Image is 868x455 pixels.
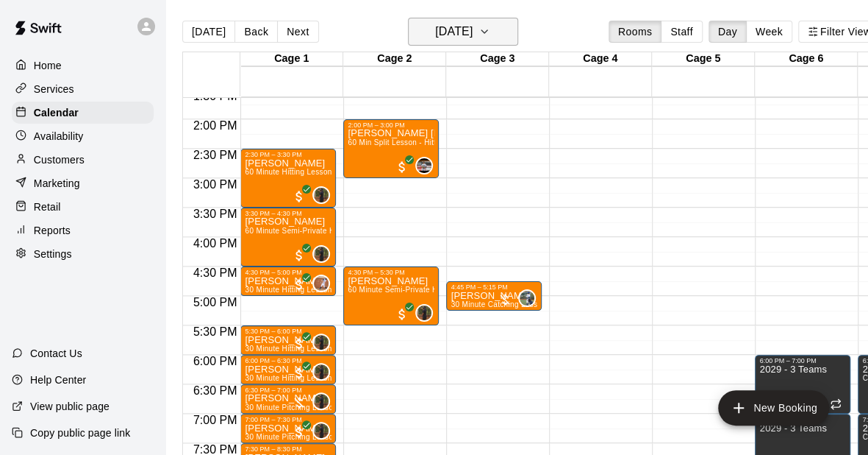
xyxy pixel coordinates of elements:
[30,373,86,387] p: Help Center
[348,269,434,276] div: 4:30 PM – 5:30 PM
[245,269,331,276] div: 4:30 PM – 5:00 PM
[746,21,792,43] button: Week
[451,283,537,291] div: 4:45 PM – 5:15 PM
[312,245,330,263] div: Mike Thatcher
[190,119,241,132] span: 2:00 PM
[446,52,549,66] div: Cage 3
[395,160,409,174] span: All customers have paid
[451,300,546,308] span: 30 Minute Catching Lesson
[245,227,434,235] span: 60 Minute Semi-Private Hitting Lesson (2 Participants)
[318,392,330,410] span: Mike Thatcher
[318,186,330,204] span: Mike Thatcher
[182,21,235,43] button: [DATE]
[417,306,431,320] img: Mike Thatcher
[417,158,431,173] img: Greg Duncan
[30,426,130,440] p: Copy public page link
[245,357,331,364] div: 6:00 PM – 6:30 PM
[245,151,331,158] div: 2:30 PM – 3:30 PM
[12,219,154,241] a: Reports
[12,243,154,265] a: Settings
[415,157,433,174] div: Greg Duncan
[245,445,331,453] div: 7:30 PM – 8:30 PM
[312,334,330,351] div: Mike Thatcher
[709,21,747,43] button: Day
[34,105,79,120] p: Calendar
[190,355,241,367] span: 6:00 PM
[292,189,306,204] span: All customers have paid
[408,18,518,46] button: [DATE]
[830,398,842,410] span: Recurring event
[395,307,409,322] span: All customers have paid
[318,275,330,292] span: Dylan Wilkinson
[34,152,85,167] p: Customers
[12,102,154,124] a: Calendar
[292,366,306,381] span: All customers have paid
[312,363,330,381] div: Mike Thatcher
[343,119,439,178] div: 2:00 PM – 3:00 PM: Cooper Nimmo
[312,275,330,292] div: Dylan Wilkinson
[314,335,329,350] img: Mike Thatcher
[318,334,330,351] span: Mike Thatcher
[312,392,330,410] div: Mike Thatcher
[190,267,241,279] span: 4:30 PM
[718,390,829,426] button: add
[446,281,542,311] div: 4:45 PM – 5:15 PM: 30 Minute Catching Lesson
[421,304,433,322] span: Mike Thatcher
[34,129,84,144] p: Availability
[520,291,534,306] img: Ryan Maylie
[12,125,154,147] a: Availability
[240,149,336,208] div: 2:30 PM – 3:30 PM: Ellis Swihart
[348,138,477,147] span: 60 Min Split Lesson - Hitting/Pitching
[312,422,330,440] div: Mike Thatcher
[421,157,433,174] span: Greg Duncan
[240,267,336,296] div: 4:30 PM – 5:00 PM: Remy Pomaranski
[190,149,241,161] span: 2:30 PM
[755,52,858,66] div: Cage 6
[314,247,329,261] img: Mike Thatcher
[12,78,154,100] div: Services
[30,399,110,414] p: View public page
[245,387,331,394] div: 6:30 PM – 7:00 PM
[318,422,330,440] span: Mike Thatcher
[292,278,306,292] span: All customers have paid
[314,394,329,409] img: Mike Thatcher
[190,384,241,397] span: 6:30 PM
[12,149,154,171] div: Customers
[240,52,343,66] div: Cage 1
[245,328,331,335] div: 5:30 PM – 6:00 PM
[661,21,703,43] button: Staff
[240,325,336,355] div: 5:30 PM – 6:00 PM: Samuel Rainville
[343,52,446,66] div: Cage 2
[343,267,439,325] div: 4:30 PM – 5:30 PM: Bryce Langan
[240,414,336,443] div: 7:00 PM – 7:30 PM: Calvin Lavery
[12,54,154,77] a: Home
[12,196,154,218] div: Retail
[524,289,536,307] span: Ryan Maylie
[34,247,72,261] p: Settings
[549,52,652,66] div: Cage 4
[348,286,537,294] span: 60 Minute Semi-Private Hitting Lesson (2 Participants)
[518,289,536,307] div: Ryan Maylie
[240,384,336,414] div: 6:30 PM – 7:00 PM: 30 Minute Pitching Lesson
[34,58,62,73] p: Home
[34,223,71,238] p: Reports
[314,188,329,202] img: Mike Thatcher
[190,237,241,250] span: 4:00 PM
[318,363,330,381] span: Mike Thatcher
[190,414,241,426] span: 7:00 PM
[245,168,331,176] span: 60 Minute Hitting Lesson
[435,21,473,42] h6: [DATE]
[292,336,306,351] span: All customers have paid
[292,425,306,440] span: All customers have paid
[314,364,329,379] img: Mike Thatcher
[240,208,336,267] div: 3:30 PM – 4:30 PM: Jace Carter
[292,248,306,263] span: All customers have paid
[245,374,331,382] span: 30 Minute Hitting Lesson
[277,21,318,43] button: Next
[652,52,755,66] div: Cage 5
